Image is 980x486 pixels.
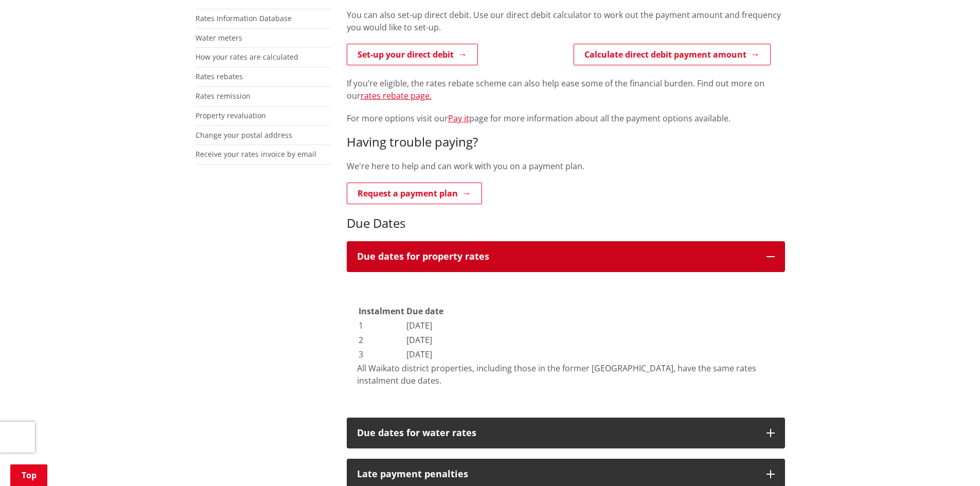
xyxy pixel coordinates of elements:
[347,216,785,231] h3: Due Dates
[10,464,47,486] a: Top
[406,333,444,347] td: [DATE]
[347,241,785,272] button: Due dates for property rates
[347,9,785,33] p: You can also set-up direct debit. Use our direct debit calculator to work out the payment amount ...
[358,348,405,361] td: 3
[406,319,444,332] td: [DATE]
[358,333,405,347] td: 2
[359,305,404,317] strong: Instalment
[358,319,405,332] td: 1
[195,71,243,81] a: Rates rebates
[195,149,316,159] a: Receive your rates invoice by email
[406,348,444,361] td: [DATE]
[347,160,785,172] p: We're here to help and can work with you on a payment plan.
[347,418,785,448] button: Due dates for water rates
[195,91,251,101] a: Rates remission
[574,44,771,65] a: Calculate direct debit payment amount
[347,112,785,124] p: For more options visit our page for more information about all the payment options available.
[347,183,482,204] a: Request a payment plan
[361,90,432,101] a: rates rebate page.
[195,33,242,43] a: Water meters
[195,13,292,23] a: Rates Information Database
[195,52,298,62] a: How your rates are calculated
[357,362,775,387] p: All Waikato district properties, including those in the former [GEOGRAPHIC_DATA], have the same r...
[448,113,469,124] a: Pay it
[347,135,785,150] h3: Having trouble paying?
[406,305,443,317] strong: Due date
[933,443,970,480] iframe: Messenger Launcher
[357,251,756,262] h3: Due dates for property rates
[195,111,266,120] a: Property revaluation
[357,428,756,438] h3: Due dates for water rates
[347,44,478,65] a: Set-up your direct debit
[195,130,292,140] a: Change your postal address
[347,77,785,102] p: If you’re eligible, the rates rebate scheme can also help ease some of the financial burden. Find...
[357,469,756,479] h3: Late payment penalties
